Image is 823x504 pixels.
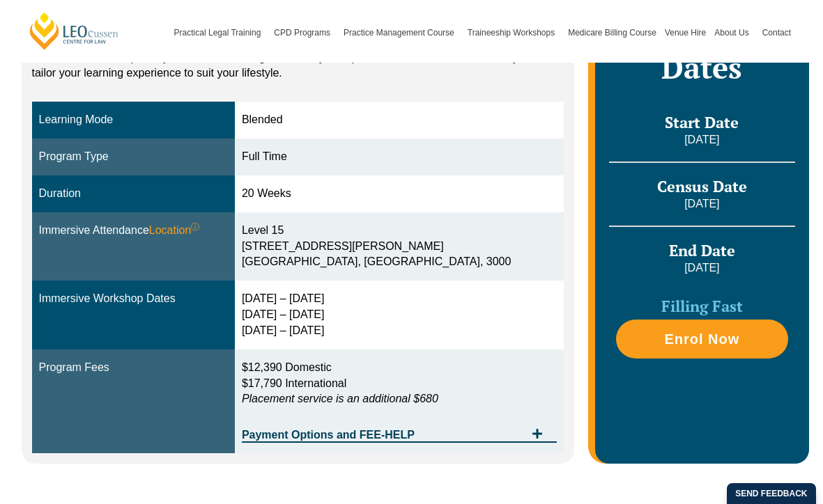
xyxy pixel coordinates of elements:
a: CPD Programs [270,3,339,63]
span: Location [149,223,200,239]
span: $12,390 Domestic [242,361,332,373]
div: Full Time [242,149,557,165]
span: Payment Options and FEE-HELP [242,430,525,441]
div: Program Type [39,149,228,165]
span: Filling Fast [661,296,743,316]
button: Open LiveChat chat widget [11,6,53,47]
div: Learning Mode [39,112,228,128]
span: End Date [669,240,735,260]
sup: ⓘ [191,222,199,232]
a: Contact [758,3,795,63]
a: Enrol Now [616,320,787,359]
a: Practical Legal Training [170,3,270,63]
p: [DATE] [609,196,794,212]
div: Immersive Attendance [39,223,228,239]
p: [DATE] [609,132,794,148]
a: Traineeship Workshops [463,3,564,63]
span: Census Date [657,176,747,196]
a: Practice Management Course [339,3,463,63]
div: Level 15 [STREET_ADDRESS][PERSON_NAME] [GEOGRAPHIC_DATA], [GEOGRAPHIC_DATA], 3000 [242,223,557,271]
div: [DATE] – [DATE] [DATE] – [DATE] [DATE] – [DATE] [242,291,557,339]
div: Blended [242,112,557,128]
p: [DATE] [609,260,794,276]
div: Program Fees [39,360,228,376]
span: Start Date [665,112,739,132]
span: $17,790 International [242,377,346,389]
a: [PERSON_NAME] Centre for Law [28,11,121,51]
a: Venue Hire [661,3,710,63]
a: Medicare Billing Course [564,3,661,63]
div: Immersive Workshop Dates [39,291,228,307]
div: 20 Weeks [242,186,557,202]
h2: Dates [609,50,794,85]
em: Placement service is an additional $680 [242,393,438,404]
a: About Us [710,3,757,63]
div: Duration [39,186,228,202]
span: Enrol Now [664,332,739,346]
